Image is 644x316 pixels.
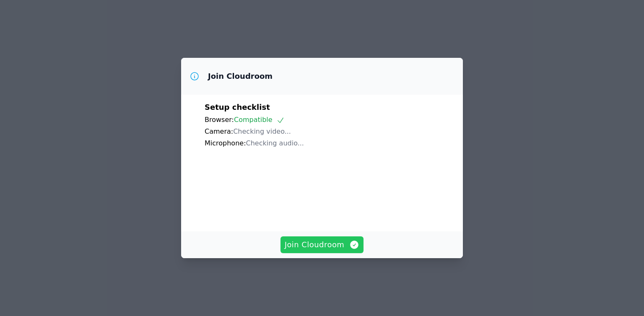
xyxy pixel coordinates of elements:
[233,127,291,135] span: Checking video...
[280,236,364,253] button: Join Cloudroom
[246,139,304,147] span: Checking audio...
[285,239,360,251] span: Join Cloudroom
[208,71,273,81] h3: Join Cloudroom
[205,116,234,124] span: Browser:
[234,116,285,124] span: Compatible
[205,127,233,135] span: Camera:
[205,103,270,111] span: Setup checklist
[205,139,246,147] span: Microphone:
